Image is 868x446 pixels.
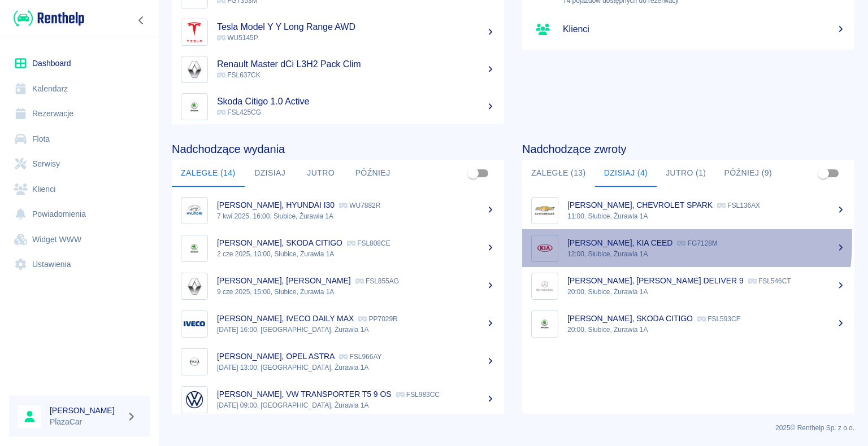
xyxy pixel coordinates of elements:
img: Image [534,200,555,221]
a: Serwisy [9,151,150,177]
a: Renthelp logo [9,9,84,28]
p: 2025 © Renthelp Sp. z o.o. [172,423,854,433]
p: [DATE] 13:00, [GEOGRAPHIC_DATA], Żurawia 1A [217,362,495,373]
img: Image [534,238,555,259]
a: ImageTesla Model Y Y Long Range AWD WU5145P [172,14,504,51]
p: 7 kwi 2025, 16:00, Słubice, Żurawia 1A [217,211,495,221]
p: 12:00, Słubice, Żurawia 1A [567,249,845,259]
img: Image [184,238,205,259]
h4: Nadchodzące wydania [172,142,504,156]
img: Image [534,276,555,297]
p: FSL808CE [347,239,390,247]
p: [DATE] 16:00, [GEOGRAPHIC_DATA], Żurawia 1A [217,325,495,335]
a: Image[PERSON_NAME], SKODA CITIGO FSL808CE2 cze 2025, 10:00, Słubice, Żurawia 1A [172,229,504,267]
h5: Renault Master dCi L3H2 Pack Clim [217,59,495,70]
button: Zaległe (14) [172,160,245,187]
h5: Skoda Citigo 1.0 Active [217,96,495,107]
p: [PERSON_NAME], IVECO DAILY MAX [217,314,354,323]
button: Zaległe (13) [522,160,595,187]
p: [PERSON_NAME], SKODA CITIGO [567,314,693,323]
p: 11:00, Słubice, Żurawia 1A [567,211,845,221]
p: PP7029R [358,315,397,323]
a: Image[PERSON_NAME], VW TRANSPORTER T5 9 OS FSL983CC[DATE] 09:00, [GEOGRAPHIC_DATA], Żurawia 1A [172,381,504,418]
p: FSL136AX [717,202,760,209]
h4: Nadchodzące zwroty [522,142,854,156]
img: Image [184,389,205,410]
a: Image[PERSON_NAME], SKODA CITIGO FSL593CF20:00, Słubice, Żurawia 1A [522,305,854,343]
p: [PERSON_NAME], SKODA CITIGO [217,238,342,247]
a: Klienci [522,14,854,45]
a: Image[PERSON_NAME], HYUNDAI I30 WU7882R7 kwi 2025, 16:00, Słubice, Żurawia 1A [172,191,504,229]
a: Dashboard [9,51,150,76]
p: [PERSON_NAME], HYUNDAI I30 [217,200,335,209]
img: Image [534,313,555,335]
span: Pokaż przypisane tylko do mnie [813,163,834,184]
span: FSL425CG [217,108,261,116]
p: [PERSON_NAME], VW TRANSPORTER T5 9 OS [217,390,392,399]
p: [PERSON_NAME], KIA CEED [567,238,672,247]
p: FSL593CF [697,315,740,323]
span: FSL637CK [217,71,261,79]
p: FG7128M [677,239,717,247]
a: Powiadomienia [9,202,150,227]
img: Image [184,21,205,43]
img: Image [184,200,205,221]
p: 9 cze 2025, 15:00, Słubice, Żurawia 1A [217,287,495,297]
a: Image[PERSON_NAME], OPEL ASTRA FSL966AY[DATE] 13:00, [GEOGRAPHIC_DATA], Żurawia 1A [172,343,504,381]
p: 2 cze 2025, 10:00, Słubice, Żurawia 1A [217,249,495,259]
img: Image [184,351,205,373]
h6: [PERSON_NAME] [50,405,122,416]
h5: Klienci [563,24,845,35]
h5: Tesla Model Y Y Long Range AWD [217,21,495,33]
a: Image[PERSON_NAME], KIA CEED FG7128M12:00, Słubice, Żurawia 1A [522,229,854,267]
a: Widget WWW [9,227,150,252]
button: Jutro (1) [657,160,715,187]
p: [DATE] 09:00, [GEOGRAPHIC_DATA], Żurawia 1A [217,400,495,410]
img: Image [184,59,205,80]
a: Kalendarz [9,76,150,102]
a: Klienci [9,177,150,202]
p: [PERSON_NAME], OPEL ASTRA [217,352,335,361]
a: Flota [9,126,150,152]
span: Pokaż przypisane tylko do mnie [462,163,484,184]
a: ImageRenault Master dCi L3H2 Pack Clim FSL637CK [172,51,504,88]
p: [PERSON_NAME], CHEVROLET SPARK [567,200,713,209]
a: Image[PERSON_NAME], IVECO DAILY MAX PP7029R[DATE] 16:00, [GEOGRAPHIC_DATA], Żurawia 1A [172,305,504,343]
button: Dzisiaj (4) [595,160,657,187]
p: [PERSON_NAME], [PERSON_NAME] [217,276,351,285]
button: Zwiń nawigację [133,13,150,28]
span: WU5145P [217,34,258,42]
img: Image [184,96,205,117]
p: FSL546CT [748,277,791,285]
a: Image[PERSON_NAME], [PERSON_NAME] FSL855AG9 cze 2025, 15:00, Słubice, Żurawia 1A [172,267,504,305]
p: [PERSON_NAME], [PERSON_NAME] DELIVER 9 [567,276,744,285]
button: Dzisiaj [245,160,296,187]
a: Ustawienia [9,252,150,277]
img: Renthelp logo [14,9,84,28]
button: Później [346,160,400,187]
p: PlazaCar [50,416,122,428]
img: Image [184,313,205,335]
a: Rezerwacje [9,101,150,126]
p: FSL855AG [355,277,399,285]
a: Image[PERSON_NAME], [PERSON_NAME] DELIVER 9 FSL546CT20:00, Słubice, Żurawia 1A [522,267,854,305]
p: 20:00, Słubice, Żurawia 1A [567,287,845,297]
p: FSL966AY [339,353,381,361]
img: Image [184,276,205,297]
p: FSL983CC [396,391,440,399]
a: Image[PERSON_NAME], CHEVROLET SPARK FSL136AX11:00, Słubice, Żurawia 1A [522,191,854,229]
p: 20:00, Słubice, Żurawia 1A [567,325,845,335]
a: ImageSkoda Citigo 1.0 Active FSL425CG [172,88,504,125]
button: Później (9) [715,160,781,187]
button: Jutro [296,160,346,187]
p: WU7882R [339,202,380,209]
